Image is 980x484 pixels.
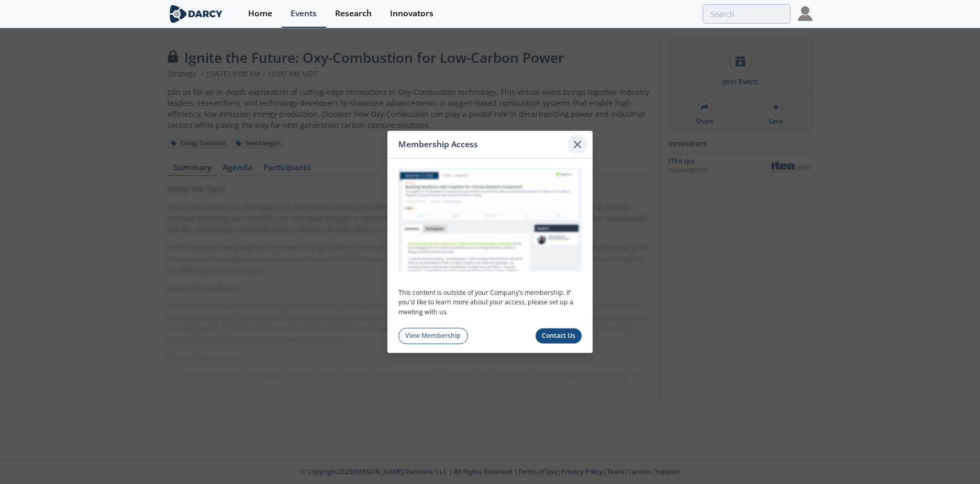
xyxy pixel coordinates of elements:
[536,328,582,344] a: Contact Us
[703,4,790,24] input: Advanced Search
[291,9,317,18] div: Events
[168,5,225,23] img: logo-wide.svg
[335,9,372,18] div: Research
[398,328,468,344] a: View Membership
[798,6,812,21] img: Profile
[398,135,567,155] div: Membership Access
[390,9,433,18] div: Innovators
[398,288,582,317] p: This content is outside of your Company’s membership. If you'd like to learn more about your acce...
[248,9,272,18] div: Home
[398,168,582,271] img: Membership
